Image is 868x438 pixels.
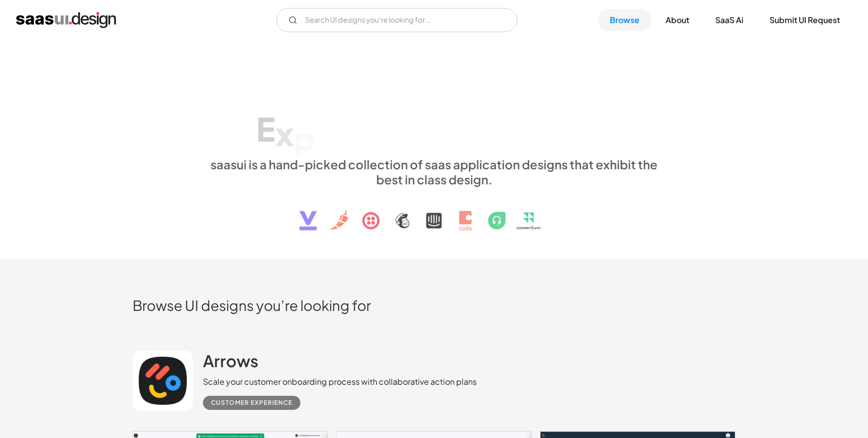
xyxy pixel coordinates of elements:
h2: Arrows [203,351,258,371]
div: Customer Experience [211,397,292,409]
h1: Explore SaaS UI design patterns & interactions. [203,70,665,147]
a: Submit UI Request [757,9,852,31]
div: p [294,119,315,157]
form: Email Form [276,8,517,32]
a: About [654,9,701,31]
a: home [16,12,116,28]
div: E [256,109,275,148]
div: saasui is a hand-picked collection of saas application designs that exhibit the best in class des... [203,157,665,187]
h2: Browse UI designs you’re looking for [133,296,735,314]
a: SaaS Ai [703,9,755,31]
a: Arrows [203,351,258,376]
a: Browse [598,9,652,31]
input: Search UI designs you're looking for... [276,8,517,32]
div: Scale your customer onboarding process with collaborative action plans [203,376,477,388]
img: text, icon, saas logo [282,187,586,239]
div: x [275,114,294,153]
